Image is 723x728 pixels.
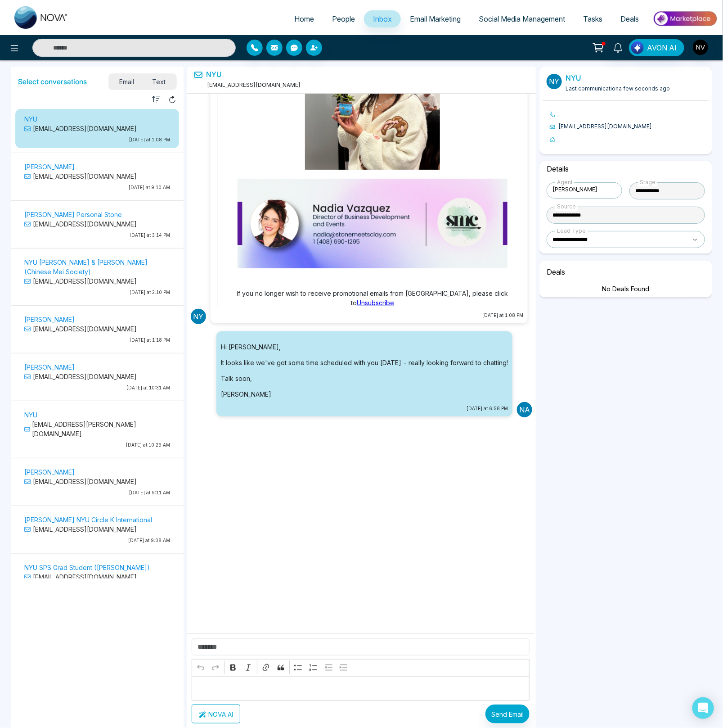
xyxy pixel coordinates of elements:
[24,372,170,381] p: [EMAIL_ADDRESS][DOMAIN_NAME]
[24,410,170,420] p: NYU
[555,227,588,235] div: Lead Type
[485,705,530,723] button: Send Email
[24,563,170,572] p: NYU SPS Grad Student ([PERSON_NAME])
[24,258,170,276] p: NYU [PERSON_NAME] & [PERSON_NAME] (Chinese Mei Society)
[192,659,530,677] div: Editor toolbar
[470,10,574,27] a: Social Media Management
[547,182,622,199] div: [PERSON_NAME]
[692,697,714,719] div: Open Intercom Messenger
[543,284,709,294] div: No Deals Found
[111,76,144,88] span: Email
[652,9,718,29] img: Market-place.gif
[24,537,170,544] p: [DATE] at 9:08 AM
[555,178,575,186] div: Agent
[24,315,170,324] p: [PERSON_NAME]
[205,81,301,88] span: [EMAIL_ADDRESS][DOMAIN_NAME]
[583,14,602,23] span: Tasks
[18,77,87,86] h5: Select conversations
[24,525,170,534] p: [EMAIL_ADDRESS][DOMAIN_NAME]
[24,362,170,372] p: [PERSON_NAME]
[24,384,170,391] p: [DATE] at 10:31 AM
[24,420,170,439] p: [EMAIL_ADDRESS][PERSON_NAME][DOMAIN_NAME]
[24,572,170,582] p: [EMAIL_ADDRESS][DOMAIN_NAME]
[566,85,670,92] span: Last communication a few seconds ago
[629,39,684,56] button: AVON AI
[543,161,709,177] h6: Details
[574,10,611,27] a: Tasks
[221,405,508,412] small: [DATE] at 6:58 PM
[517,402,532,417] p: Na
[24,162,170,172] p: [PERSON_NAME]
[24,337,170,344] p: [DATE] at 1:18 PM
[638,178,657,186] div: Stage
[647,42,677,53] span: AVON AI
[631,41,644,54] img: Lead Flow
[14,6,68,29] img: Nova CRM Logo
[323,10,364,27] a: People
[693,40,708,55] img: User Avatar
[24,184,170,191] p: [DATE] at 9:10 AM
[620,14,639,23] span: Deals
[285,10,323,27] a: Home
[215,312,524,319] small: [DATE] at 1:08 PM
[24,324,170,334] p: [EMAIL_ADDRESS][DOMAIN_NAME]
[24,219,170,229] p: [EMAIL_ADDRESS][DOMAIN_NAME]
[192,676,530,701] div: Editor editing area: main
[24,172,170,181] p: [EMAIL_ADDRESS][DOMAIN_NAME]
[191,309,206,324] p: NY
[543,264,709,280] h6: Deals
[24,114,170,124] p: NYU
[555,203,578,211] div: Source
[611,10,648,27] a: Deals
[24,489,170,496] p: [DATE] at 9:11 AM
[143,76,175,88] span: Text
[332,14,355,23] span: People
[294,14,314,23] span: Home
[24,442,170,448] p: [DATE] at 10:29 AM
[364,10,401,27] a: Inbox
[24,515,170,525] p: [PERSON_NAME] NYU Circle K International
[373,14,392,23] span: Inbox
[24,232,170,239] p: [DATE] at 3:14 PM
[550,122,709,131] li: [EMAIL_ADDRESS][DOMAIN_NAME]
[24,124,170,133] p: [EMAIL_ADDRESS][DOMAIN_NAME]
[192,705,240,723] button: NOVA AI
[547,74,562,89] p: NY
[24,467,170,477] p: [PERSON_NAME]
[24,276,170,286] p: [EMAIL_ADDRESS][DOMAIN_NAME]
[24,136,170,143] p: [DATE] at 1:08 PM
[24,289,170,296] p: [DATE] at 2:10 PM
[401,10,470,27] a: Email Marketing
[566,73,581,82] a: NYU
[410,14,461,23] span: Email Marketing
[206,70,221,79] a: NYU
[24,210,170,219] p: [PERSON_NAME] Personal Stone
[24,477,170,486] p: [EMAIL_ADDRESS][DOMAIN_NAME]
[479,14,565,23] span: Social Media Management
